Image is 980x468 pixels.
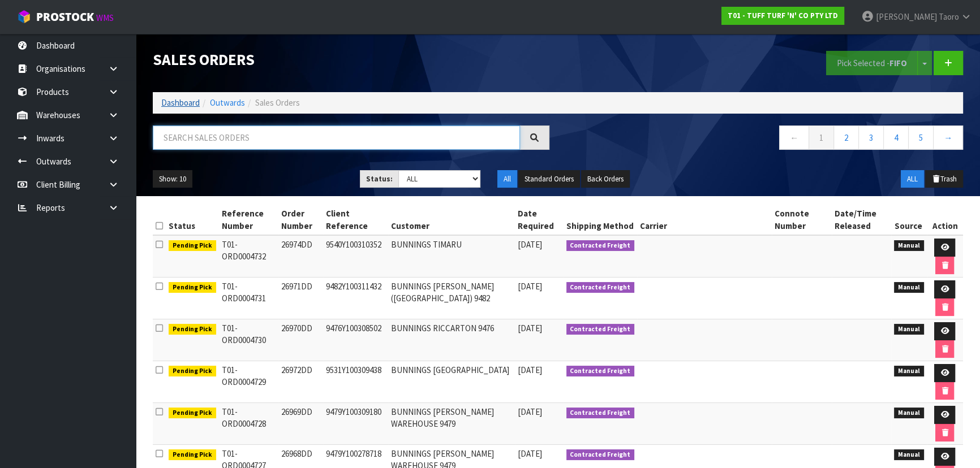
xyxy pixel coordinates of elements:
span: Manual [894,240,924,252]
span: Manual [894,324,924,335]
strong: FIFO [889,58,907,68]
a: Dashboard [161,97,200,108]
td: BUNNINGS TIMARU [388,235,515,278]
th: Connote Number [772,205,832,235]
button: Standard Orders [518,170,580,188]
span: Pending Pick [169,282,216,293]
th: Source [891,205,927,235]
th: Status [166,205,219,235]
td: 9476Y100308502 [323,319,388,361]
td: BUNNINGS RICCARTON 9476 [388,319,515,361]
td: BUNNINGS [PERSON_NAME] WAREHOUSE 9479 [388,403,515,445]
td: 9540Y100310352 [323,235,388,278]
span: Contracted Freight [566,366,635,377]
td: 26972DD [278,361,323,403]
span: Contracted Freight [566,282,635,293]
th: Carrier [637,205,772,235]
button: Trash [925,170,963,188]
span: Pending Pick [169,449,216,461]
span: Taoro [939,11,959,22]
button: ALL [901,170,924,188]
td: 9531Y100309438 [323,361,388,403]
span: [DATE] [518,281,542,292]
span: [DATE] [518,323,542,333]
span: Contracted Freight [566,324,635,335]
td: BUNNINGS [PERSON_NAME] ([GEOGRAPHIC_DATA]) 9482 [388,278,515,319]
strong: Status: [366,174,393,184]
a: → [933,125,963,150]
th: Action [927,205,963,235]
td: T01-ORD0004731 [219,278,278,319]
th: Client Reference [323,205,388,235]
button: All [497,170,517,188]
td: T01-ORD0004728 [219,403,278,445]
th: Reference Number [219,205,278,235]
span: Manual [894,449,924,461]
span: Manual [894,282,924,293]
th: Order Number [278,205,323,235]
span: Contracted Freight [566,449,635,461]
input: Search sales orders [153,125,520,150]
span: Sales Orders [255,97,300,108]
span: [DATE] [518,365,542,375]
td: T01-ORD0004730 [219,319,278,361]
td: 26969DD [278,403,323,445]
nav: Page navigation [566,125,963,153]
a: 3 [858,125,884,150]
span: Manual [894,408,924,419]
th: Date/Time Released [832,205,892,235]
span: [DATE] [518,406,542,417]
td: 26970DD [278,319,323,361]
span: [DATE] [518,239,542,250]
span: Manual [894,366,924,377]
a: 1 [809,125,834,150]
span: Pending Pick [169,324,216,335]
span: [DATE] [518,448,542,459]
button: Pick Selected -FIFO [826,51,918,75]
th: Date Required [515,205,564,235]
span: Pending Pick [169,408,216,419]
th: Shipping Method [564,205,638,235]
span: Pending Pick [169,366,216,377]
span: Pending Pick [169,240,216,252]
td: T01-ORD0004729 [219,361,278,403]
a: T01 - TUFF TURF 'N' CO PTY LTD [721,7,844,25]
td: 26971DD [278,278,323,319]
img: cube-alt.png [17,10,31,24]
a: 2 [833,125,859,150]
span: [PERSON_NAME] [876,11,937,22]
button: Back Orders [581,170,630,188]
th: Customer [388,205,515,235]
td: 26974DD [278,235,323,278]
span: Contracted Freight [566,240,635,252]
td: BUNNINGS [GEOGRAPHIC_DATA] [388,361,515,403]
span: Contracted Freight [566,408,635,419]
button: Show: 10 [153,170,192,188]
td: 9479Y100309180 [323,403,388,445]
a: 4 [883,125,909,150]
a: ← [779,125,809,150]
a: Outwards [210,97,245,108]
td: 9482Y100311432 [323,278,388,319]
a: 5 [908,125,934,150]
small: WMS [96,12,114,23]
span: ProStock [36,10,94,24]
td: T01-ORD0004732 [219,235,278,278]
strong: T01 - TUFF TURF 'N' CO PTY LTD [728,11,838,20]
h1: Sales Orders [153,51,549,68]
